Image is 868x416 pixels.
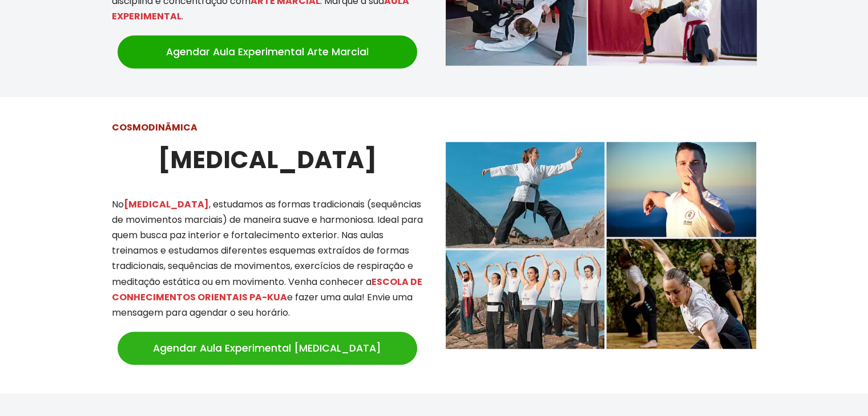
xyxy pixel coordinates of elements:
p: No , estudamos as formas tradicionais (sequências de movimentos marciais) de maneira suave e harm... [112,197,423,321]
mark: ESCOLA DE CONHECIMENTOS ORIENTAIS PA-KUA [112,275,422,304]
strong: [MEDICAL_DATA] [158,143,377,177]
a: Agendar Aula Experimental [MEDICAL_DATA] [118,332,417,365]
mark: [MEDICAL_DATA] [124,198,209,211]
a: Agendar Aula Experimental Arte Marcial [118,35,417,68]
strong: COSMODINÃMICA [112,121,197,134]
